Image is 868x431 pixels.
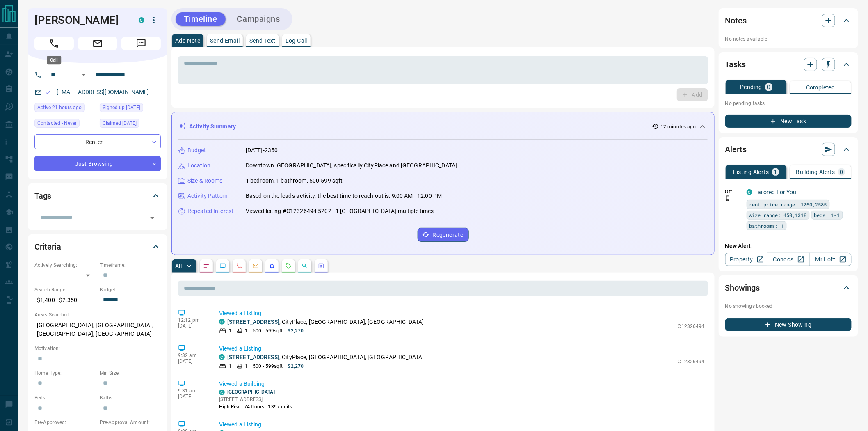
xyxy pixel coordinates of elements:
span: bathrooms: 1 [749,222,784,230]
span: Contacted - Never [37,119,77,127]
a: Property [725,253,767,266]
p: Listing Alerts [733,169,769,175]
p: [DATE] [178,358,207,364]
p: 1 bedroom, 1 bathroom, 500-599 sqft [246,177,343,185]
div: Wed Sep 12 2018 [100,103,161,115]
p: Pre-Approval Amount: [100,419,161,426]
p: 0 [840,169,843,175]
p: New Alert: [725,242,852,250]
p: Off [725,188,742,195]
button: New Task [725,115,852,128]
div: Criteria [34,237,161,257]
div: Thu Aug 14 2025 [34,103,96,115]
p: Add Note [175,38,200,44]
svg: Listing Alerts [269,263,275,269]
p: Budget: [100,286,161,293]
p: Budget [187,146,206,155]
svg: Calls [236,263,242,269]
div: condos.ca [219,354,225,360]
p: 1 [229,362,232,370]
p: , CityPlace, [GEOGRAPHIC_DATA], [GEOGRAPHIC_DATA] [227,353,424,362]
p: Viewed a Listing [219,420,705,429]
p: C12326494 [678,358,705,365]
p: Actively Searching: [34,261,96,269]
button: Open [79,70,89,80]
p: Pre-Approved: [34,419,96,426]
p: $1,400 - $2,350 [34,293,96,307]
p: Repeated Interest [187,207,233,215]
p: No notes available [725,35,852,43]
h2: Alerts [725,143,747,156]
p: Min Size: [100,369,161,377]
p: 9:32 am [178,353,207,358]
div: Call [47,56,61,64]
svg: Agent Actions [318,263,324,269]
svg: Push Notification Only [725,195,731,201]
p: No pending tasks [725,97,852,110]
svg: Opportunities [302,263,308,269]
button: Regenerate [418,228,469,242]
span: size range: 450,1318 [749,211,807,219]
h2: Tags [34,189,51,202]
a: [EMAIL_ADDRESS][DOMAIN_NAME] [57,89,149,95]
div: Alerts [725,140,852,159]
svg: Lead Browsing Activity [219,263,226,269]
p: Send Text [249,38,276,44]
p: Viewed listing #C12326494 5202 - 1 [GEOGRAPHIC_DATA] multiple times [246,207,434,215]
p: Activity Pattern [187,192,228,200]
p: [STREET_ADDRESS] [219,396,292,403]
div: Notes [725,11,852,30]
p: 1 [229,327,232,335]
p: Pending [740,84,762,90]
a: Condos [767,253,809,266]
p: [GEOGRAPHIC_DATA], [GEOGRAPHIC_DATA], [GEOGRAPHIC_DATA], [GEOGRAPHIC_DATA] [34,319,161,341]
p: Activity Summary [189,122,236,131]
p: Based on the lead's activity, the best time to reach out is: 9:00 AM - 12:00 PM [246,192,442,200]
span: beds: 1-1 [814,211,840,219]
h2: Notes [725,14,747,27]
p: No showings booked [725,303,852,310]
p: Home Type: [34,369,96,377]
p: Send Email [210,38,240,44]
span: Claimed [DATE] [103,119,137,127]
svg: Notes [203,263,210,269]
p: Viewed a Listing [219,309,705,318]
p: Viewed a Building [219,380,705,388]
p: [DATE]-2350 [246,146,278,155]
div: Wed Sep 12 2018 [100,119,161,130]
div: Just Browsing [34,156,161,171]
button: Timeline [176,12,226,26]
button: Campaigns [229,12,288,26]
p: 500 - 599 sqft [253,362,283,370]
span: Active 21 hours ago [37,103,82,112]
p: 1 [245,327,248,335]
p: 1 [774,169,777,175]
p: Timeframe: [100,261,161,269]
span: rent price range: 1260,2585 [749,200,827,209]
span: Signed up [DATE] [103,103,140,112]
p: 0 [767,84,770,90]
p: Location [187,161,210,170]
svg: Email Valid [45,89,51,95]
div: Tasks [725,55,852,74]
p: Completed [806,85,835,90]
div: Renter [34,134,161,149]
p: [DATE] [178,394,207,399]
p: Downtown [GEOGRAPHIC_DATA], specifically CityPlace and [GEOGRAPHIC_DATA] [246,161,457,170]
p: 1 [245,362,248,370]
a: Tailored For You [755,189,797,195]
p: Search Range: [34,286,96,293]
div: condos.ca [139,17,144,23]
p: 12:12 pm [178,317,207,323]
p: Size & Rooms [187,177,223,185]
a: Mr.Loft [809,253,852,266]
div: Activity Summary12 minutes ago [178,119,708,134]
p: , CityPlace, [GEOGRAPHIC_DATA], [GEOGRAPHIC_DATA] [227,318,424,326]
div: condos.ca [219,319,225,325]
p: Motivation: [34,345,161,352]
p: 9:31 am [178,388,207,394]
span: Email [78,37,117,50]
h2: Criteria [34,240,61,253]
svg: Requests [285,263,292,269]
h2: Tasks [725,58,746,71]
